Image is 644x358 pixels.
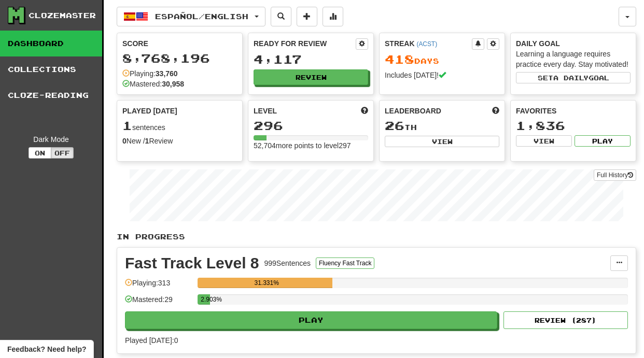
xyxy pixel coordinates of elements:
[323,7,343,26] button: More stats
[122,68,178,79] div: Playing:
[254,53,368,66] div: 4,117
[122,79,184,89] div: Mastered:
[254,69,368,85] button: Review
[117,232,636,242] p: In Progress
[122,52,237,65] div: 8,768,196
[385,38,472,49] div: Streak
[29,147,51,159] button: On
[254,38,356,49] div: Ready for Review
[271,7,291,26] button: Search sentences
[516,72,631,83] button: Seta dailygoal
[516,49,631,69] div: Learning a language requires practice every day. Stay motivated!
[361,106,368,116] span: Score more points to level up
[264,258,311,268] div: 999 Sentences
[385,53,499,66] div: Day s
[125,255,259,271] div: Fast Track Level 8
[385,118,404,133] span: 26
[297,7,317,26] button: Add sentence to collection
[385,52,414,66] span: 418
[385,106,441,116] span: Leaderboard
[516,106,631,116] div: Favorites
[29,10,96,21] div: Clozemaster
[492,106,499,116] span: This week in points, UTC
[254,140,368,151] div: 52,704 more points to level 297
[503,311,628,329] button: Review (287)
[254,119,368,132] div: 296
[8,134,94,145] div: Dark Mode
[385,119,499,133] div: th
[416,40,437,48] a: (ACST)
[122,137,127,145] strong: 0
[254,106,277,116] span: Level
[516,119,631,132] div: 1,836
[155,12,248,21] span: Español / English
[201,278,332,288] div: 31.331%
[385,70,499,80] div: Includes [DATE]!
[575,135,631,147] button: Play
[125,336,178,345] span: Played [DATE]: 0
[122,119,237,133] div: sentences
[516,135,572,147] button: View
[7,344,86,354] span: Open feedback widget
[316,257,374,269] button: Fluency Fast Track
[125,294,192,311] div: Mastered: 29
[516,38,631,49] div: Daily Goal
[125,278,192,295] div: Playing: 313
[145,137,149,145] strong: 1
[125,311,497,329] button: Play
[156,69,178,78] strong: 33,760
[122,38,237,49] div: Score
[594,169,636,181] a: Full History
[385,136,499,147] button: View
[117,7,265,26] button: Español/English
[51,147,74,159] button: Off
[201,294,210,305] div: 2.903%
[122,106,177,116] span: Played [DATE]
[122,118,132,133] span: 1
[162,80,184,88] strong: 30,958
[122,136,237,146] div: New / Review
[553,74,589,81] span: a daily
